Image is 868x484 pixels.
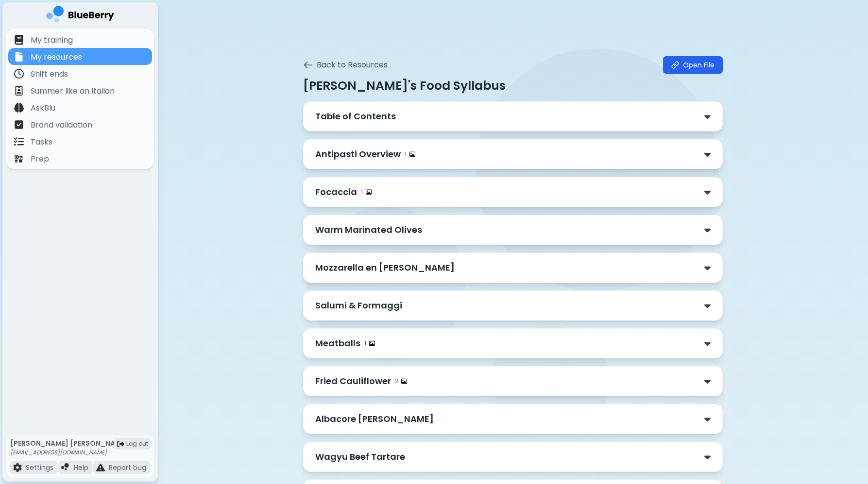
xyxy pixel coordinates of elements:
img: file icon [14,137,24,146]
img: down chevron [704,149,711,160]
img: file icon [14,103,24,113]
div: 1 [364,339,375,347]
img: down chevron [704,225,711,235]
p: Fried Cauliflower [315,374,391,388]
a: Open File [663,56,723,74]
img: down chevron [704,452,711,462]
img: company logo [46,6,114,26]
p: Help [74,463,88,472]
p: Warm Marinated Olives [315,223,422,237]
p: [PERSON_NAME] [PERSON_NAME] [10,439,128,448]
button: Back to Resources [303,59,388,71]
img: image [401,378,407,384]
p: Report bug [109,463,146,472]
p: Albacore [PERSON_NAME] [315,412,434,426]
img: file icon [96,463,105,472]
img: file icon [13,463,22,472]
p: Meatballs [315,337,360,350]
p: My training [31,34,73,46]
img: image [366,189,372,195]
img: down chevron [704,339,711,349]
p: [PERSON_NAME]'s Food Syllabus [303,78,723,94]
img: logout [117,440,124,448]
img: image [409,151,415,157]
p: Prep [31,153,49,165]
div: 1 [361,188,372,196]
p: Brand validation [31,119,92,131]
img: file icon [14,69,24,79]
p: Table of Contents [315,110,396,123]
img: file icon [14,52,24,62]
span: Log out [126,440,148,448]
p: Antipasti Overview [315,147,401,161]
img: down chevron [704,414,711,424]
div: 2 [395,377,407,385]
p: Settings [26,463,53,472]
p: Shift ends [31,68,68,80]
img: down chevron [704,263,711,273]
p: Tasks [31,136,52,148]
img: down chevron [704,301,711,311]
p: Mozzarella en [PERSON_NAME] [315,261,455,274]
img: file icon [14,86,24,96]
p: My resources [31,51,82,63]
p: Summer like an Italian [31,85,115,97]
img: down chevron [704,112,711,122]
img: down chevron [704,376,711,387]
div: 1 [405,150,415,158]
img: down chevron [704,187,711,197]
p: Salumi & Formaggi [315,299,402,312]
img: file icon [14,154,24,163]
p: Focaccia [315,185,357,199]
img: file icon [14,35,24,45]
img: file icon [61,463,70,472]
img: file icon [14,120,24,129]
p: [EMAIL_ADDRESS][DOMAIN_NAME] [10,449,128,456]
p: Wagyu Beef Tartare [315,450,405,464]
p: AskBlu [31,102,55,114]
img: image [369,340,375,346]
